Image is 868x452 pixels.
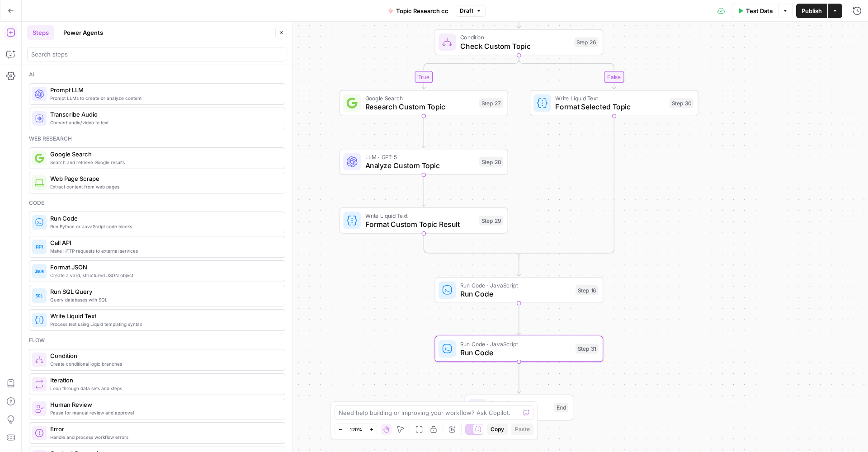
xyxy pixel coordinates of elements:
[460,288,571,299] span: Run Code
[29,71,285,79] div: Ai
[50,409,278,416] span: Pause for manual review and approval
[515,425,530,433] span: Paste
[460,347,571,358] span: Run Code
[31,50,283,59] input: Search steps
[479,157,503,167] div: Step 28
[365,160,475,171] span: Analyze Custom Topic
[365,211,475,220] span: Write Liquid Text
[29,199,285,207] div: Code
[50,150,278,159] span: Google Search
[530,90,698,116] div: Write Liquid TextFormat Selected TopicStep 30
[340,90,508,116] div: Google SearchResearch Custom TopicStep 27
[50,385,278,392] span: Loop through data sets and steps
[460,33,570,42] span: Condition
[460,7,473,15] span: Draft
[50,174,278,183] span: Web Page Scrape
[50,119,278,126] span: Convert audio/video to text
[491,425,504,433] span: Copy
[796,4,827,18] button: Publish
[434,29,603,55] div: ConditionCheck Custom TopicStep 26
[50,351,278,360] span: Condition
[50,183,278,190] span: Extract content from web pages
[50,238,278,247] span: Call API
[29,135,285,143] div: Web research
[490,398,550,407] span: Single Output
[575,38,599,47] div: Step 26
[27,25,54,40] button: Steps
[555,101,665,112] span: Format Selected Topic
[365,94,475,103] span: Google Search
[365,152,475,161] span: LLM · GPT-5
[487,424,508,435] button: Copy
[422,55,519,89] g: Edge from step_26 to step_27
[50,85,278,94] span: Prompt LLM
[519,116,614,259] g: Edge from step_30 to step_26-conditional-end
[50,320,278,328] span: Process text using Liquid templating syntax
[340,207,508,234] div: Write Liquid TextFormat Custom Topic ResultStep 29
[460,41,570,52] span: Check Custom Topic
[50,272,278,279] span: Create a valid, structured JSON object
[434,336,603,362] div: Run Code · JavaScriptRun CodeStep 31
[29,336,285,344] div: Flow
[340,149,508,175] div: LLM · GPT-5Analyze Custom TopicStep 28
[424,234,519,259] g: Edge from step_29 to step_26-conditional-end
[517,362,520,394] g: Edge from step_31 to end
[576,285,599,295] div: Step 16
[50,400,278,409] span: Human Review
[50,94,278,102] span: Prompt LLMs to create or analyze content
[670,98,693,108] div: Step 30
[554,403,568,413] div: End
[802,6,822,15] span: Publish
[511,424,533,435] button: Paste
[50,424,278,433] span: Error
[58,25,108,40] button: Power Agents
[50,247,278,254] span: Make HTTP requests to external services
[460,339,571,348] span: Run Code · JavaScript
[50,223,278,230] span: Run Python or JavaScript code blocks
[396,6,448,15] span: Topic Research cc
[50,311,278,320] span: Write Liquid Text
[576,344,599,354] div: Step 31
[50,159,278,166] span: Search and retrieve Google results
[479,216,503,226] div: Step 29
[365,101,475,112] span: Research Custom Topic
[490,406,550,417] span: Output
[50,214,278,223] span: Run Code
[434,277,603,303] div: Run Code · JavaScriptRun CodeStep 16
[422,116,425,148] g: Edge from step_27 to step_28
[479,98,503,108] div: Step 27
[519,55,616,89] g: Edge from step_26 to step_30
[50,110,278,119] span: Transcribe Audio
[365,219,475,230] span: Format Custom Topic Result
[732,4,778,18] button: Test Data
[50,287,278,296] span: Run SQL Query
[456,5,486,17] button: Draft
[50,360,278,367] span: Create conditional logic branches
[434,395,603,421] div: Single OutputOutputEnd
[460,281,571,289] span: Run Code · JavaScript
[50,376,278,385] span: Iteration
[555,94,665,103] span: Write Liquid Text
[50,263,278,272] span: Format JSON
[349,426,362,433] span: 120%
[382,4,454,18] button: Topic Research cc
[50,296,278,303] span: Query databases with SQL
[422,175,425,207] g: Edge from step_28 to step_29
[517,256,520,276] g: Edge from step_26-conditional-end to step_16
[746,6,773,15] span: Test Data
[50,433,278,441] span: Handle and process workflow errors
